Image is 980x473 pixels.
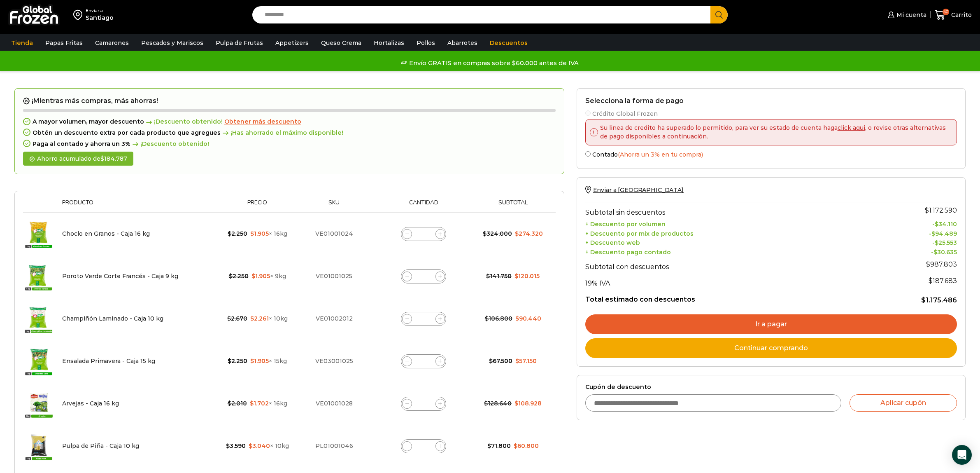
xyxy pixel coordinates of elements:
[228,230,231,237] span: $
[228,357,247,365] bdi: 2.250
[933,248,937,256] span: $
[219,255,295,297] td: × 9kg
[585,237,858,247] th: + Descuento web
[23,97,556,105] h2: ¡Mientras más compras, más ahorras!
[412,35,439,51] a: Pollos
[618,151,703,158] span: (Ahorra un 3% en tu compra)
[62,442,139,450] a: Pulpa de Piña - Caja 10 kg
[483,230,512,237] bdi: 324.000
[585,186,684,194] a: Enviar a [GEOGRAPHIC_DATA]
[585,289,858,305] th: Total estimado con descuentos
[710,6,728,23] button: Search button
[514,400,542,407] bdi: 108.928
[224,118,301,125] a: Obtener más descuento
[62,272,178,280] a: Poroto Verde Corte Francés - Caja 9 kg
[91,35,133,51] a: Camarones
[485,315,489,322] span: $
[219,297,295,340] td: × 10kg
[228,230,247,237] bdi: 2.250
[585,110,591,116] input: Crédito Global Frozen
[925,206,929,214] span: $
[585,273,858,289] th: 19% IVA
[487,442,491,450] span: $
[226,442,230,450] span: $
[443,35,482,51] a: Abarrotes
[514,272,518,280] span: $
[515,315,541,322] bdi: 90.440
[585,218,858,228] th: + Descuento por volumen
[249,442,270,450] bdi: 3.040
[858,218,957,228] td: -
[484,400,512,407] bdi: 128.640
[949,11,972,19] span: Carrito
[23,140,556,148] div: Paga al contado y ahorra un 3%
[227,315,247,322] bdi: 2.670
[86,14,114,22] div: Santiago
[514,272,540,280] bdi: 120.015
[23,129,556,136] div: Obtén un descuento extra por cada producto que agregues
[487,442,511,450] bdi: 71.800
[219,382,295,425] td: × 16kg
[296,425,373,467] td: PL01001046
[593,186,684,194] span: Enviar a [GEOGRAPHIC_DATA]
[838,124,865,131] a: click aqui
[886,7,926,23] a: Mi cuenta
[858,247,957,256] td: -
[515,230,519,237] span: $
[62,400,119,407] a: Arvejas - Caja 16 kg
[73,8,86,22] img: address-field-icon.svg
[41,35,87,51] a: Papas Fritas
[86,8,114,14] div: Enviar a
[935,239,938,246] span: $
[228,400,231,407] span: $
[250,400,254,407] span: $
[62,357,155,365] a: Ensalada Primavera - Caja 15 kg
[219,213,295,255] td: × 16kg
[515,315,519,322] span: $
[929,277,957,285] span: 187.683
[858,237,957,247] td: -
[296,255,373,297] td: VE01001025
[228,357,231,365] span: $
[515,357,537,365] bdi: 57.150
[144,118,223,125] span: ¡Descuento obtenido!
[296,382,373,425] td: VE01001028
[515,357,519,365] span: $
[489,357,493,365] span: $
[250,230,254,237] span: $
[935,5,972,25] a: 40 Carrito
[585,151,591,157] input: Contado(Ahorra un 3% en tu compra)
[484,400,488,407] span: $
[585,338,957,358] a: Continuar comprando
[251,272,255,280] span: $
[514,400,518,407] span: $
[370,35,408,51] a: Hortalizas
[931,230,935,237] span: $
[926,260,930,268] span: $
[58,199,219,212] th: Producto
[850,394,957,412] button: Aplicar cupón
[418,440,429,452] input: Product quantity
[418,271,429,282] input: Product quantity
[250,357,269,365] bdi: 1.905
[219,340,295,382] td: × 15kg
[921,296,926,304] span: $
[585,256,858,272] th: Subtotal con descuentos
[858,228,957,237] td: -
[585,228,858,237] th: + Descuento por mix de productos
[943,9,949,15] span: 40
[486,272,512,280] bdi: 141.750
[486,272,490,280] span: $
[921,296,957,304] bdi: 1.175.486
[935,220,957,228] bdi: 34.110
[485,315,512,322] bdi: 106.800
[952,445,972,465] div: Open Intercom Messenger
[221,129,343,136] span: ¡Has ahorrado el máximo disponible!
[271,35,313,51] a: Appetizers
[296,213,373,255] td: VE01001024
[418,356,429,367] input: Product quantity
[475,199,552,212] th: Subtotal
[418,228,429,240] input: Product quantity
[585,202,858,218] th: Subtotal sin descuentos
